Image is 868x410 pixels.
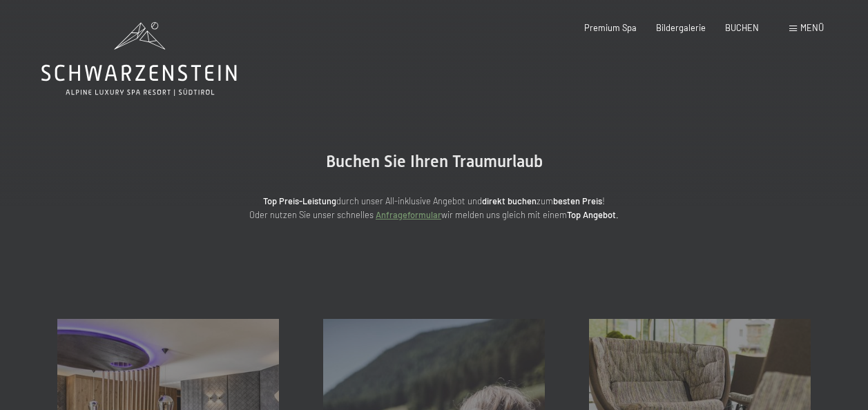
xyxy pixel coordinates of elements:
[656,22,706,33] a: Bildergalerie
[584,22,637,33] a: Premium Spa
[158,194,711,222] p: durch unser All-inklusive Angebot und zum ! Oder nutzen Sie unser schnelles wir melden uns gleich...
[553,195,602,206] strong: besten Preis
[482,195,537,206] strong: direkt buchen
[326,152,543,171] span: Buchen Sie Ihren Traumurlaub
[725,22,759,33] a: BUCHEN
[263,195,336,206] strong: Top Preis-Leistung
[376,209,441,220] a: Anfrageformular
[567,209,619,220] strong: Top Angebot.
[800,22,824,33] span: Menü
